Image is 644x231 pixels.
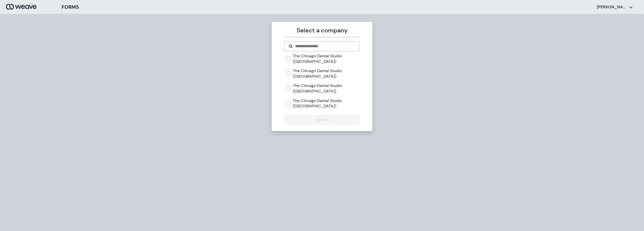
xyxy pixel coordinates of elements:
button: Select [284,115,359,125]
label: The Chicago Dental Studio ([GEOGRAPHIC_DATA]) [293,68,359,79]
label: The Chicago Dental Studio ([GEOGRAPHIC_DATA]) [293,53,359,64]
p: Select a company [284,26,359,35]
input: Search [295,43,355,49]
label: The Chicago Dental Studio ([GEOGRAPHIC_DATA]) [293,83,359,94]
h3: FORMS [62,3,79,11]
label: The Chicago Dental Studio ([GEOGRAPHIC_DATA]) [293,98,359,109]
p: [PERSON_NAME] [597,4,627,10]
